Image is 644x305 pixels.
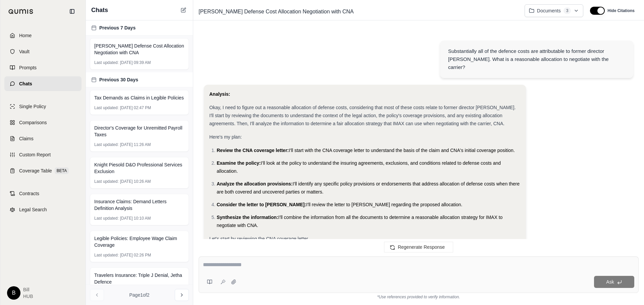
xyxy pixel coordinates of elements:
[196,6,356,17] span: [PERSON_NAME] Defense Cost Allocation Negotiation with CNA
[19,32,32,39] span: Home
[91,5,108,15] span: Chats
[99,76,138,83] span: Previous 30 Days
[94,216,119,221] span: Last updated:
[4,186,82,201] a: Contracts
[94,142,119,147] span: Last updated:
[129,292,150,298] span: Page 1 of 2
[398,244,445,250] span: Regenerate Response
[217,181,292,186] span: Analyze the allocation provisions:
[19,167,52,174] span: Coverage Table
[448,47,625,71] div: Substantially all of the defence costs are attributable to former director [PERSON_NAME]. What is...
[594,276,634,288] button: Ask
[120,179,151,184] span: [DATE] 10:26 AM
[94,252,119,258] span: Last updated:
[19,64,37,71] span: Prompts
[4,163,82,178] a: Coverage TableBETA
[19,80,32,87] span: Chats
[217,215,278,220] span: Synthesize the information:
[217,215,502,228] span: I'll combine the information from all the documents to determine a reasonable allocation strategy...
[217,148,289,153] span: Review the CNA coverage letter:
[4,44,82,59] a: Vault
[94,94,184,101] span: Tax Demands as Claims in Legible Policies
[196,6,519,17] div: Edit Title
[289,148,515,153] span: I'll start with the CNA coverage letter to understand the basis of the claim and CNA's initial co...
[4,115,82,130] a: Comparisons
[8,9,34,14] img: Qumis Logo
[306,202,463,207] span: I'll review the letter to [PERSON_NAME] regarding the proposed allocation.
[4,28,82,43] a: Home
[525,4,584,17] button: Documents3
[606,279,614,285] span: Ask
[4,131,82,146] a: Claims
[120,60,151,65] span: [DATE] 09:39 AM
[94,43,184,56] span: [PERSON_NAME] Defense Cost Allocation Negotiation with CNA
[23,293,33,300] span: HUB
[19,151,51,158] span: Custom Report
[94,272,184,285] span: Travelers Insurance: Triple J Denial, Jetha Defence
[19,135,34,142] span: Claims
[4,147,82,162] a: Custom Report
[55,167,69,174] span: BETA
[217,181,520,195] span: I'll identify any specific policy provisions or endorsements that address allocation of defense c...
[99,24,136,31] span: Previous 7 Days
[94,125,184,138] span: Director's Coverage for Unremitted Payroll Taxes
[67,6,77,17] button: Collapse sidebar
[217,160,261,166] span: Examine the policy:
[7,286,20,300] div: B
[217,202,306,207] span: Consider the letter to [PERSON_NAME]:
[94,60,119,65] span: Last updated:
[120,142,151,147] span: [DATE] 11:26 AM
[179,6,187,14] button: New Chat
[209,236,309,241] span: Let's start by reviewing the CNA coverage letter.
[19,190,39,197] span: Contracts
[209,91,230,97] strong: Analysis:
[19,48,30,55] span: Vault
[4,60,82,75] a: Prompts
[120,105,151,110] span: [DATE] 02:47 PM
[537,7,561,14] span: Documents
[563,7,571,14] span: 3
[94,235,184,248] span: Legible Policies: Employee Wage Claim Coverage
[94,179,119,184] span: Last updated:
[209,134,242,140] span: Here's my plan:
[94,105,119,110] span: Last updated:
[209,105,516,126] span: Okay, I need to figure out a reasonable allocation of defense costs, considering that most of the...
[199,293,639,300] div: *Use references provided to verify information.
[384,242,453,252] button: Regenerate Response
[4,76,82,91] a: Chats
[23,286,33,293] span: Bill
[94,198,184,212] span: Insurance Claims: Demand Letters Definition Analysis
[94,161,184,175] span: Knight Piesold D&O Professional Services Exclusion
[120,252,151,258] span: [DATE] 02:26 PM
[217,160,501,174] span: I'll look at the policy to understand the insuring agreements, exclusions, and conditions related...
[607,8,635,13] span: Hide Citations
[19,103,46,110] span: Single Policy
[4,99,82,114] a: Single Policy
[19,119,47,126] span: Comparisons
[120,216,151,221] span: [DATE] 10:10 AM
[19,206,47,213] span: Legal Search
[4,202,82,217] a: Legal Search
